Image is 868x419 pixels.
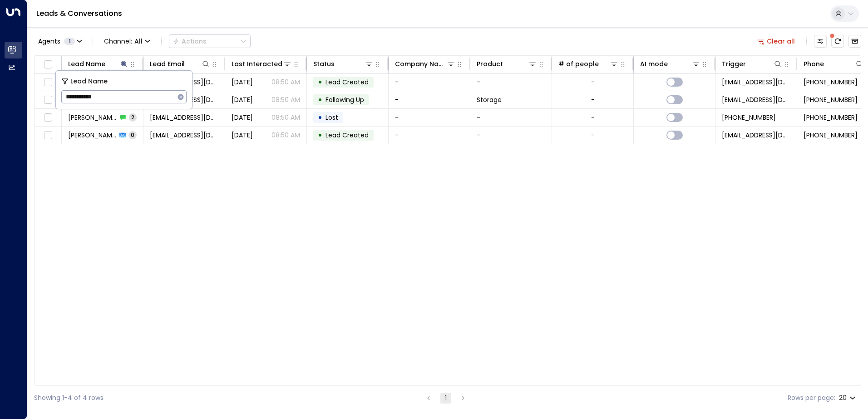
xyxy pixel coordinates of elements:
span: 1 [64,38,75,45]
td: - [389,91,470,108]
span: Jamie Munro [68,131,117,140]
span: Jamie Munro [68,113,117,122]
div: AI mode [640,58,700,69]
td: - [470,127,552,144]
span: Toggle select row [42,77,54,88]
div: Showing 1-4 of 4 rows [34,393,104,403]
span: Aug 31, 2025 [232,95,253,104]
div: - [591,78,595,87]
button: Customize [814,35,827,48]
span: 2 [129,113,137,121]
span: +447980024634 [804,78,858,87]
div: Actions [173,37,207,45]
a: Leads & Conversations [36,8,122,19]
span: Aug 31, 2025 [232,131,253,140]
span: Aug 31, 2025 [232,78,253,87]
td: - [389,73,470,91]
span: munrojlb@gmail.com [150,113,218,122]
div: Status [313,58,335,69]
button: Channel:All [100,35,154,48]
nav: pagination navigation [423,392,469,404]
label: Rows per page: [788,393,835,403]
div: Lead Name [68,58,105,69]
span: +447980024634 [804,113,858,122]
div: Phone [804,58,824,69]
div: Lead Name [68,58,128,69]
p: 08:50 AM [271,78,300,87]
span: Storage [477,95,502,104]
p: 08:50 AM [271,113,300,122]
div: • [318,110,322,125]
div: Status [313,58,374,69]
span: Toggle select row [42,130,54,141]
div: 20 [839,391,858,404]
span: All [134,38,143,45]
span: +447980024634 [804,95,858,104]
span: Aug 31, 2025 [232,113,253,122]
span: Lead Created [325,78,369,87]
td: - [389,109,470,126]
div: Company Name [395,58,446,69]
div: Trigger [722,58,746,69]
div: Lead Email [150,58,185,69]
div: Phone [804,58,864,69]
span: +447980024634 [804,131,858,140]
span: leads@space-station.co.uk [722,131,790,140]
button: Archived Leads [848,35,861,48]
p: 08:50 AM [271,131,300,140]
div: Company Name [395,58,455,69]
span: leads@space-station.co.uk [722,95,790,104]
span: Agents [38,38,60,44]
span: There are new threads available. Refresh the grid to view the latest updates. [831,35,844,48]
span: Lead Name [70,76,108,87]
div: AI mode [640,58,668,69]
div: • [318,127,322,143]
div: Last Interacted [232,58,292,69]
span: +447980024634 [722,113,776,122]
div: • [318,92,322,107]
span: Toggle select row [42,112,54,123]
span: Lost [325,113,338,122]
div: # of people [558,58,599,69]
div: Lead Email [150,58,210,69]
button: Clear all [754,35,799,48]
span: munrojlb@gmail.com [150,131,218,140]
span: Lead Created [325,131,369,140]
div: - [591,95,595,104]
div: - [591,131,595,140]
span: Toggle select row [42,94,54,106]
td: - [389,127,470,144]
button: page 1 [440,393,451,404]
p: 08:50 AM [271,95,300,104]
span: Following Up [325,95,364,104]
div: Product [477,58,537,69]
div: Button group with a nested menu [169,34,251,48]
div: Product [477,58,503,69]
span: Toggle select all [42,59,54,70]
button: Agents1 [34,35,85,48]
div: Last Interacted [232,58,282,69]
div: Trigger [722,58,782,69]
button: Actions [169,34,251,48]
span: leads@space-station.co.uk [722,78,790,87]
div: - [591,113,595,122]
td: - [470,73,552,91]
span: Channel: [100,35,154,48]
div: • [318,74,322,90]
div: # of people [558,58,619,69]
span: 0 [128,131,137,139]
td: - [470,109,552,126]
